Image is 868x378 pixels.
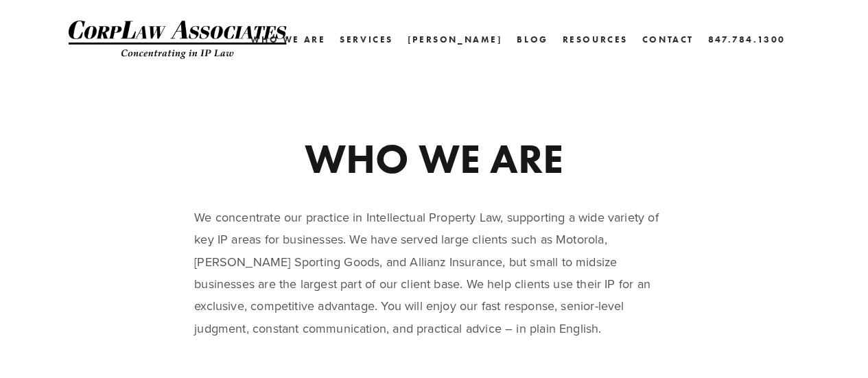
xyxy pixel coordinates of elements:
[642,29,694,49] a: Contact
[194,206,674,340] p: We concentrate our practice in Intellectual Property Law, supporting a wide variety of key IP are...
[69,21,288,59] img: CorpLaw IP Law Firm
[340,29,393,49] a: Services
[250,29,325,49] a: Who We Are
[194,138,674,179] h1: WHO WE ARE
[708,29,786,49] a: 847.784.1300
[408,29,503,49] a: [PERSON_NAME]
[517,29,548,49] a: Blog
[563,34,628,45] a: Resources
